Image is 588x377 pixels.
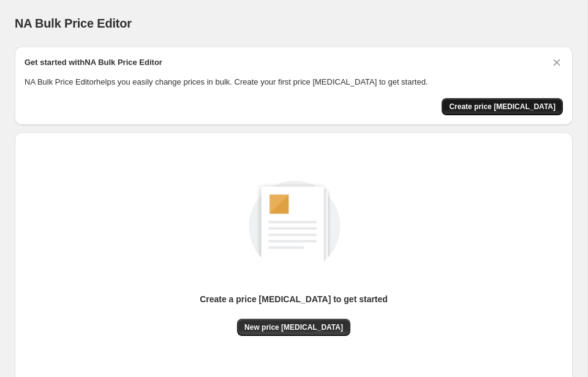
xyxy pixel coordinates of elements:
button: Dismiss card [551,56,563,69]
span: NA Bulk Price Editor [15,17,132,30]
button: New price [MEDICAL_DATA] [237,319,350,336]
h2: Get started with NA Bulk Price Editor [24,56,162,69]
p: NA Bulk Price Editor helps you easily change prices in bulk. Create your first price [MEDICAL_DAT... [24,76,563,88]
button: Create price change job [442,98,563,115]
span: Create price [MEDICAL_DATA] [449,102,556,112]
p: Create a price [MEDICAL_DATA] to get started [200,293,388,305]
span: New price [MEDICAL_DATA] [244,322,343,332]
